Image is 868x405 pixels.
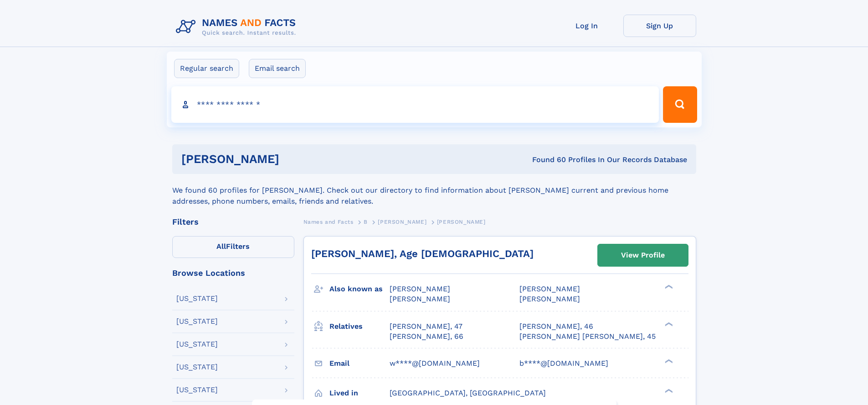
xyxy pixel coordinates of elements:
a: Log In [550,15,623,37]
span: [PERSON_NAME] [390,295,450,303]
div: [US_STATE] [176,318,218,325]
div: ❯ [663,388,673,394]
span: [PERSON_NAME] [390,284,450,293]
label: Regular search [174,59,239,78]
h3: Also known as [329,281,390,297]
div: ❯ [663,284,673,290]
a: [PERSON_NAME], 66 [390,331,463,342]
h3: Lived in [329,385,390,401]
a: Names and Facts [303,216,354,227]
label: Email search [249,59,306,78]
img: Logo Names and Facts [172,15,303,39]
span: [PERSON_NAME] [519,295,580,303]
span: B [364,219,368,225]
div: We found 60 profiles for [PERSON_NAME]. Check out our directory to find information about [PERSON... [172,174,696,207]
div: Found 60 Profiles In Our Records Database [406,155,687,165]
label: Filters [172,236,294,258]
div: ❯ [663,358,673,364]
div: [US_STATE] [176,295,218,302]
div: Filters [172,218,294,226]
a: [PERSON_NAME], Age [DEMOGRAPHIC_DATA] [311,248,534,259]
input: search input [171,86,659,123]
h3: Relatives [329,319,390,334]
a: View Profile [598,244,688,266]
div: [US_STATE] [176,386,218,394]
span: [PERSON_NAME] [519,284,580,293]
div: Browse Locations [172,269,294,277]
div: View Profile [621,245,665,266]
a: [PERSON_NAME], 47 [390,321,462,331]
div: ❯ [663,321,673,327]
a: Sign Up [623,15,696,37]
h3: Email [329,356,390,371]
div: [US_STATE] [176,341,218,348]
a: [PERSON_NAME] [PERSON_NAME], 45 [519,331,656,342]
div: [US_STATE] [176,363,218,371]
h1: [PERSON_NAME] [181,153,406,165]
span: All [216,242,226,251]
a: [PERSON_NAME] [378,216,426,227]
button: Search Button [663,86,697,123]
a: [PERSON_NAME], 46 [519,321,593,331]
span: [PERSON_NAME] [378,219,426,225]
span: [GEOGRAPHIC_DATA], [GEOGRAPHIC_DATA] [390,389,546,397]
a: B [364,216,368,227]
span: [PERSON_NAME] [437,219,486,225]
